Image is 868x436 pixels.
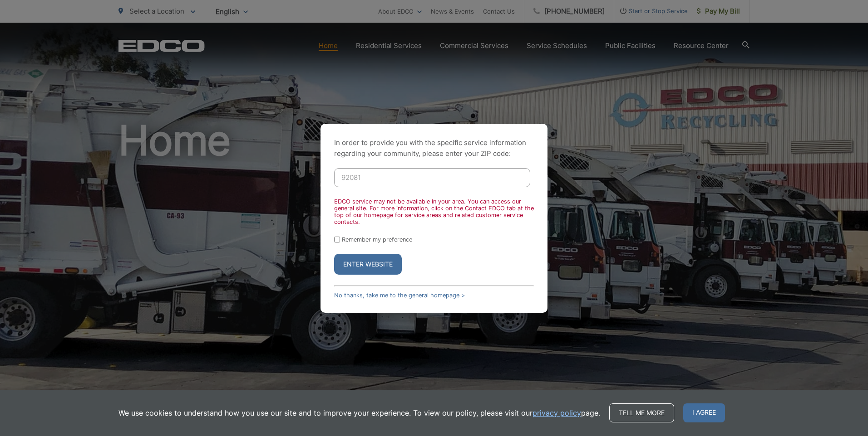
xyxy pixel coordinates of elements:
[334,168,530,187] input: Enter ZIP Code
[609,403,674,422] a: Tell me more
[118,407,600,418] p: We use cookies to understand how you use our site and to improve your experience. To view our pol...
[533,407,581,418] a: privacy policy
[342,236,412,243] label: Remember my preference
[334,292,465,299] a: No thanks, take me to the general homepage >
[334,198,534,225] div: EDCO service may not be available in your area. You can access our general site. For more informa...
[334,137,534,159] p: In order to provide you with the specific service information regarding your community, please en...
[334,254,402,275] button: Enter Website
[683,403,725,422] span: I agree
